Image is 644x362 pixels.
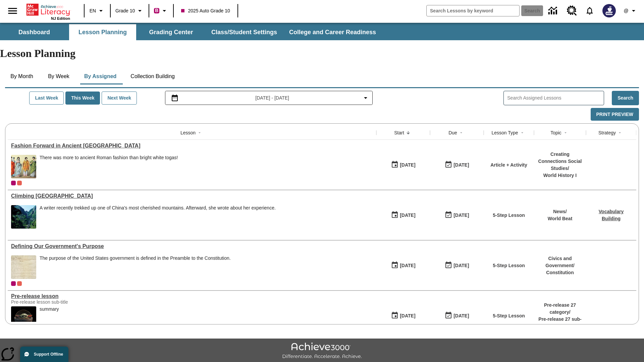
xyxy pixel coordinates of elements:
[404,129,412,137] button: Sort
[490,162,527,169] p: Article + Activity
[537,255,583,269] p: Civics and Government /
[11,243,373,249] a: Defining Our Government's Purpose, Lessons
[168,94,370,102] button: Select the date range menu item
[181,7,230,14] span: 2025 Auto Grade 10
[389,259,418,272] button: 07/01/25: First time the lesson was available
[389,159,418,171] button: 09/08/25: First time the lesson was available
[11,193,373,199] div: Climbing Mount Tai
[537,302,583,316] p: Pre-release 27 category /
[544,2,563,20] a: Data Center
[537,316,583,330] p: Pre-release 27 sub-category
[602,4,616,17] img: Avatar
[17,281,22,286] div: OL 2025 Auto Grade 11
[40,306,59,330] div: summary
[537,269,583,276] p: Constitution
[138,24,205,40] button: Grading Center
[400,161,415,169] div: [DATE]
[563,2,581,20] a: Resource Center, Will open in new tab
[493,212,525,219] p: 5-Step Lesson
[548,215,573,222] p: World Beat
[40,205,276,229] div: A writer recently trekked up one of China's most cherished mountains. Afterward, she wrote about ...
[581,2,598,19] a: Notifications
[69,24,136,40] button: Lesson Planning
[599,209,624,221] a: Vocabulary Building
[151,5,171,17] button: Boost Class color is violet red. Change class color
[457,129,465,137] button: Sort
[598,2,620,19] button: Select a new avatar
[40,255,231,279] div: The purpose of the United States government is defined in the Preamble to the Constitution.
[115,7,135,14] span: Grade 10
[537,151,583,172] p: Creating Connections Social Studies /
[362,94,370,102] svg: Collapse Date Range Filter
[548,208,573,215] p: News /
[87,5,108,17] button: Language: EN, Select a language
[40,306,59,312] div: summary
[11,143,373,149] a: Fashion Forward in Ancient Rome, Lessons
[453,161,469,169] div: [DATE]
[20,347,68,362] button: Support Offline
[11,306,36,330] img: hero alt text
[26,2,70,20] div: Home
[17,181,22,185] div: OL 2025 Auto Grade 11
[11,293,373,299] div: Pre-release lesson
[11,181,16,185] div: Current Class
[491,129,518,136] div: Lesson Type
[493,262,525,269] p: 5-Step Lesson
[620,5,641,17] button: Profile/Settings
[624,7,628,14] span: @
[389,209,418,222] button: 07/22/25: First time the lesson was available
[11,205,36,229] img: 6000 stone steps to climb Mount Tai in Chinese countryside
[102,92,137,105] button: Next Week
[537,172,583,179] p: World History I
[11,293,373,299] a: Pre-release lesson, Lessons
[34,352,63,357] span: Support Offline
[1,24,68,40] button: Dashboard
[11,281,16,286] div: Current Class
[448,129,457,136] div: Due
[394,129,404,136] div: Start
[561,129,570,137] button: Sort
[493,312,525,319] p: 5-Step Lesson
[40,155,178,161] div: There was more to ancient Roman fashion than bright white togas!
[11,193,373,199] a: Climbing Mount Tai, Lessons
[598,129,616,136] div: Strategy
[26,3,70,16] a: Home
[113,5,147,17] button: Grade: Grade 10, Select a grade
[400,211,415,220] div: [DATE]
[155,6,158,15] span: B
[40,155,178,178] span: There was more to ancient Roman fashion than bright white togas!
[42,68,75,84] button: By Week
[5,68,39,84] button: By Month
[40,205,276,211] div: A writer recently trekked up one of China's most cherished mountains. Afterward, she wrote about ...
[442,159,471,171] button: 09/08/25: Last day the lesson can be accessed
[255,95,289,102] span: [DATE] - [DATE]
[427,5,519,16] input: search field
[180,129,196,136] div: Lesson
[282,343,362,360] img: Achieve3000 Differentiate Accelerate Achieve
[11,155,36,178] img: Illustration showing ancient Roman women wearing clothing in different styles and colors
[550,129,561,136] div: Topic
[125,68,180,84] button: Collection Building
[90,7,96,14] span: EN
[389,309,418,322] button: 01/22/25: First time the lesson was available
[11,299,112,305] div: Pre-release lesson sub-title
[11,143,373,149] div: Fashion Forward in Ancient Rome
[284,24,381,40] button: College and Career Readiness
[591,108,639,121] button: Print Preview
[400,312,415,320] div: [DATE]
[206,24,282,40] button: Class/Student Settings
[453,312,469,320] div: [DATE]
[11,255,36,279] img: This historic document written in calligraphic script on aged parchment, is the Preamble of the C...
[616,129,624,137] button: Sort
[196,129,204,137] button: Sort
[442,309,471,322] button: 01/25/26: Last day the lesson can be accessed
[79,68,122,84] button: By Assigned
[400,261,415,270] div: [DATE]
